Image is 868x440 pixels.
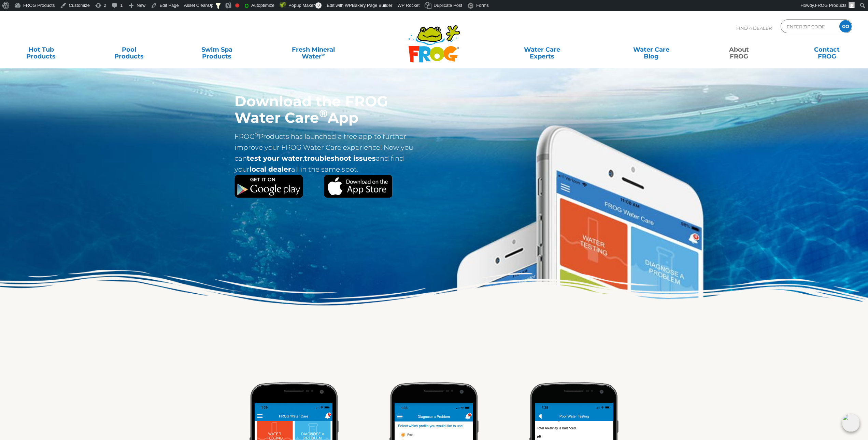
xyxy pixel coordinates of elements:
div: Focus keyphrase not set [235,3,239,8]
strong: local dealer [250,165,291,173]
p: FROG Products has launched a free app to further improve your FROG Water Care experience! Now you... [234,131,413,175]
a: ContactFROG [793,43,861,56]
input: GO [839,20,852,32]
img: openIcon [842,414,860,432]
span: FROG Products [815,3,846,8]
sup: ® [255,131,259,138]
img: Apple App Store [324,175,393,198]
a: Water CareExperts [486,43,597,56]
strong: troubleshoot issues [304,154,376,162]
span: 0 [315,2,322,9]
img: Google Play [234,175,303,198]
h1: Download the FROG Water Care App [234,93,413,126]
a: Water CareBlog [617,43,685,56]
sup: ® [319,107,328,120]
strong: test your water [247,154,303,162]
a: Fresh MineralWater∞ [270,43,356,56]
a: Hot TubProducts [7,43,75,56]
a: Swim SpaProducts [183,43,251,56]
a: PoolProducts [95,43,163,56]
input: Zip Code Form [786,22,832,31]
a: AboutFROG [705,43,773,56]
sup: ∞ [322,52,325,57]
p: Find A Dealer [736,19,772,37]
